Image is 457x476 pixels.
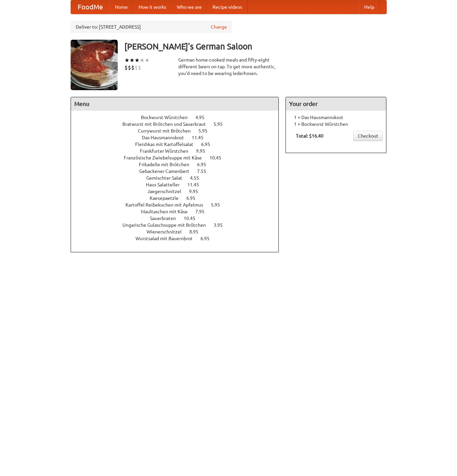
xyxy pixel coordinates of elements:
a: Jaegerschnitzel 9.95 [147,189,211,194]
span: 6.95 [197,162,213,167]
li: ★ [140,57,145,64]
span: Wienerschnitzel [147,229,188,234]
a: Frankfurter Würstchen 9.95 [140,148,218,154]
li: ★ [135,57,140,64]
span: Currywurst mit Brötchen [138,128,197,134]
div: Deliver to: [STREET_ADDRESS] [71,21,232,33]
h3: [PERSON_NAME]'s German Saloon [124,40,387,53]
a: Französische Zwiebelsuppe mit Käse 10.45 [124,155,234,160]
span: 5.95 [211,202,227,208]
li: $ [124,64,128,71]
span: Sauerbraten [150,216,183,221]
span: Gemischter Salat [146,175,189,181]
a: Currywurst mit Brötchen 5.95 [138,128,220,134]
li: $ [131,64,135,71]
span: 8.95 [189,229,205,234]
span: Fleishkas mit Kartoffelsalat [135,142,200,147]
div: German home-cooked meals and fifty-eight different beers on tap. To get more authentic, you'd nee... [178,57,279,77]
a: Help [359,0,380,14]
li: $ [138,64,141,71]
a: Checkout [353,131,383,141]
li: ★ [129,57,135,64]
a: Fleishkas mit Kartoffelsalat 6.95 [135,142,223,147]
a: FoodMe [71,0,110,14]
span: 11.45 [187,182,206,187]
span: 6.95 [200,236,216,241]
a: Wurstsalad mit Bauernbrot 6.95 [136,236,222,241]
span: Bratwurst mit Brötchen und Sauerkraut [122,121,213,127]
span: Ungarische Gulaschsuppe mit Brötchen [122,222,213,228]
span: Frankfurter Würstchen [140,148,195,154]
a: Gemischter Salat 4.55 [146,175,212,181]
img: angular.jpg [71,40,118,90]
span: 6.95 [201,142,217,147]
a: Ungarische Gulaschsuppe mit Brötchen 3.95 [122,222,235,228]
span: Maultaschen mit Käse [141,209,194,214]
span: Jaegerschnitzel [147,189,188,194]
a: Kartoffel Reibekuchen mit Apfelmus 5.95 [125,202,232,208]
span: Wurstsalad mit Bauernbrot [136,236,199,241]
span: Das Hausmannskost [142,135,191,140]
span: 7.55 [197,169,213,174]
span: 4.55 [190,175,206,181]
a: Haus Salatteller 11.45 [146,182,212,187]
b: Total: $16.40 [296,133,323,139]
a: How it works [133,0,172,14]
span: Kaesepaetzle [150,195,185,201]
span: Kartoffel Reibekuchen mit Apfelmus [125,202,210,208]
span: 6.95 [186,195,202,201]
span: Gebackener Camenbert [139,169,196,174]
a: Frikadelle mit Brötchen 6.95 [139,162,219,167]
a: Bockwurst Würstchen 4.95 [141,115,217,120]
a: Sauerbraten 10.45 [150,216,208,221]
a: Das Hausmannskost 11.45 [142,135,216,140]
h4: Menu [71,97,279,111]
span: 5.95 [214,121,229,127]
span: 10.45 [210,155,228,160]
a: Maultaschen mit Käse 7.95 [141,209,217,214]
span: 9.95 [189,189,205,194]
span: 11.45 [192,135,210,140]
span: Französische Zwiebelsuppe mit Käse [124,155,208,160]
span: 10.45 [184,216,202,221]
span: 9.95 [196,148,212,154]
a: Recipe videos [207,0,247,14]
span: Frikadelle mit Brötchen [139,162,196,167]
li: $ [135,64,138,71]
a: Bratwurst mit Brötchen und Sauerkraut 5.95 [122,121,235,127]
a: Gebackener Camenbert 7.55 [139,169,219,174]
span: 4.95 [195,115,211,120]
a: Wienerschnitzel 8.95 [147,229,211,234]
span: Haus Salatteller [146,182,186,187]
li: 1 × Bockwurst Würstchen [289,121,383,127]
h4: Your order [286,97,386,111]
span: 7.95 [195,209,211,214]
a: Change [211,24,227,30]
li: $ [128,64,131,71]
li: 1 × Das Hausmannskost [289,114,383,121]
li: ★ [124,57,129,64]
span: Bockwurst Würstchen [141,115,194,120]
span: 5.95 [198,128,214,134]
a: Home [110,0,133,14]
a: Kaesepaetzle 6.95 [150,195,208,201]
span: 3.95 [214,222,229,228]
a: Who we are [172,0,207,14]
li: ★ [145,57,150,64]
